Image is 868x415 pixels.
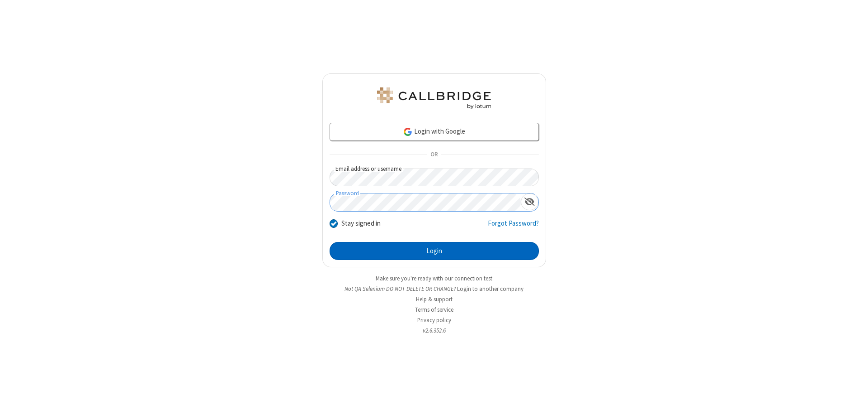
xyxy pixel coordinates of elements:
a: Privacy policy [417,316,451,324]
li: Not QA Selenium DO NOT DELETE OR CHANGE? [322,285,546,293]
button: Login to another company [457,285,524,293]
span: OR [427,149,441,161]
a: Terms of service [415,306,453,314]
a: Forgot Password? [488,218,539,236]
img: google-icon.png [403,127,413,137]
input: Email address or username [330,169,539,186]
div: Show password [521,193,538,210]
a: Make sure you're ready with our connection test [376,275,492,282]
img: QA Selenium DO NOT DELETE OR CHANGE [375,87,493,109]
input: Password [330,193,521,211]
a: Help & support [416,295,453,303]
button: Login [330,242,539,260]
li: v2.6.352.6 [322,326,546,335]
label: Stay signed in [341,218,381,229]
a: Login with Google [330,123,539,141]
